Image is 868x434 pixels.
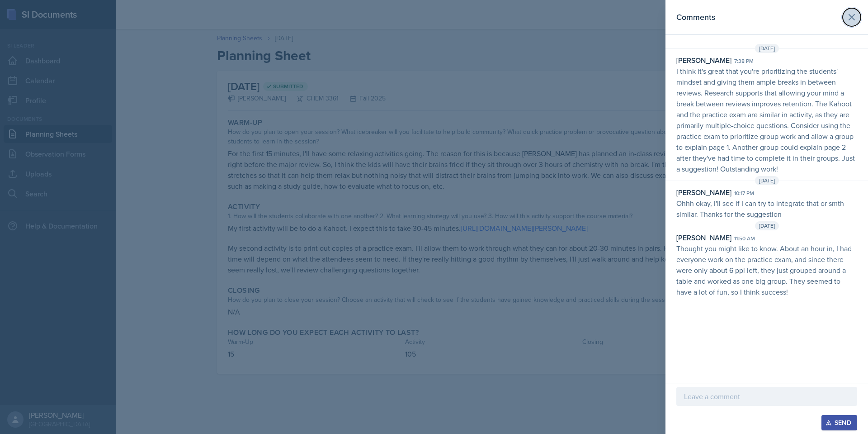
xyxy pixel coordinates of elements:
[676,232,731,243] div: [PERSON_NAME]
[734,189,754,197] div: 10:17 pm
[734,234,755,243] div: 11:50 am
[676,66,857,174] p: I think it's great that you're prioritizing the students' mindset and giving them ample breaks in...
[676,187,731,198] div: [PERSON_NAME]
[755,44,779,53] span: [DATE]
[676,11,715,24] h2: Comments
[827,419,851,426] div: Send
[821,415,857,430] button: Send
[755,176,779,185] span: [DATE]
[676,243,857,297] p: Thought you might like to know. About an hour in, I had everyone work on the practice exam, and s...
[734,57,754,65] div: 7:38 pm
[755,221,779,230] span: [DATE]
[676,55,731,66] div: [PERSON_NAME]
[676,198,857,219] p: Ohhh okay, I'll see if I can try to integrate that or smth similar. Thanks for the suggestion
